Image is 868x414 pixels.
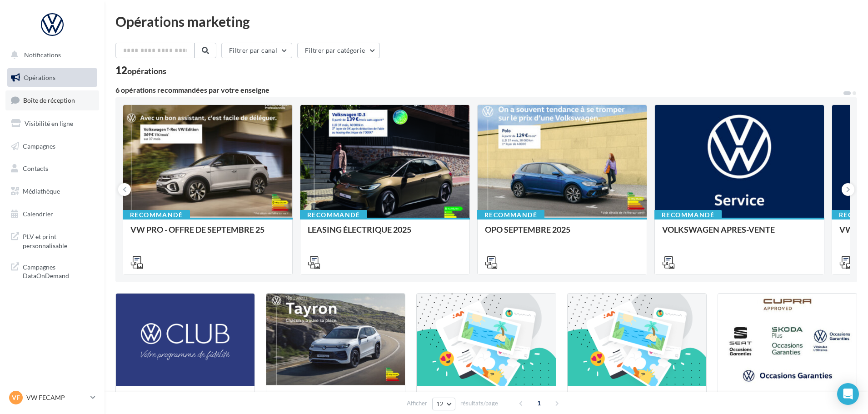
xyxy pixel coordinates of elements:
span: Notifications [24,51,61,59]
a: PLV et print personnalisable [5,227,99,254]
a: Contacts [5,159,99,178]
button: Filtrer par catégorie [297,43,380,58]
span: Boîte de réception [23,96,75,104]
div: Recommandé [477,210,544,220]
div: LEASING ÉLECTRIQUE 2025 [308,225,462,243]
span: Visibilité en ligne [25,120,73,127]
a: Boîte de réception [5,90,99,110]
a: VF VW FECAMP [7,389,97,406]
span: résultats/page [460,399,498,408]
div: Recommandé [123,210,190,220]
span: Opérations [24,74,55,81]
span: PLV et print personnalisable [23,230,94,250]
a: Médiathèque [5,182,99,201]
button: Filtrer par canal [221,43,292,58]
div: 12 [115,65,166,75]
span: Campagnes DataOnDemand [23,261,94,280]
div: Open Intercom Messenger [837,383,859,405]
button: 12 [432,398,455,410]
span: Calendrier [23,210,53,218]
span: Médiathèque [23,187,60,195]
div: Recommandé [654,210,722,220]
div: Opérations marketing [115,15,857,28]
div: VW PRO - OFFRE DE SEPTEMBRE 25 [130,225,285,243]
span: Contacts [23,165,48,172]
span: VF [12,393,20,402]
p: VW FECAMP [26,393,87,402]
a: Calendrier [5,205,99,224]
a: Visibilité en ligne [5,114,99,133]
div: opérations [127,67,166,75]
button: Notifications [5,45,95,65]
div: Recommandé [300,210,367,220]
span: 12 [436,400,444,408]
a: Campagnes [5,137,99,156]
a: Opérations [5,68,99,87]
span: 1 [532,396,546,410]
span: Afficher [407,399,427,408]
div: OPO SEPTEMBRE 2025 [485,225,639,243]
div: VOLKSWAGEN APRES-VENTE [662,225,817,243]
a: Campagnes DataOnDemand [5,257,99,284]
div: 6 opérations recommandées par votre enseigne [115,86,843,94]
span: Campagnes [23,142,55,150]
